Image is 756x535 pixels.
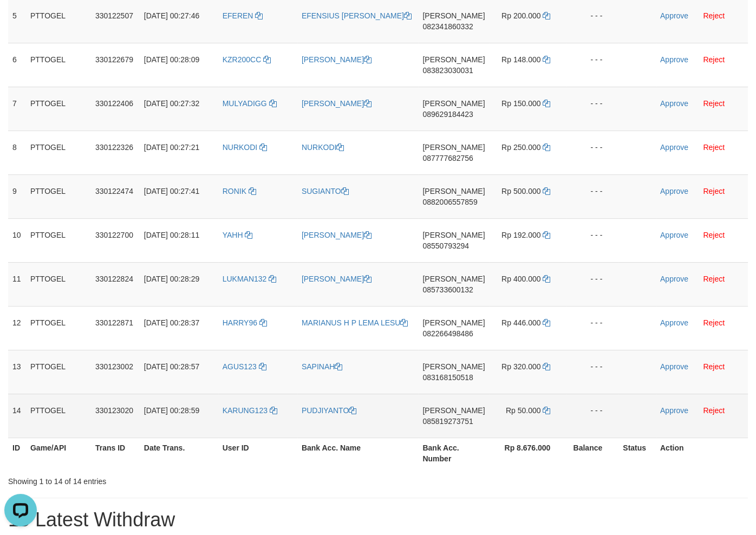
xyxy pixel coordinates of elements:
span: Rp 446.000 [501,318,540,327]
a: Copy 200000 to clipboard [543,11,550,20]
a: Copy 320000 to clipboard [543,362,550,371]
a: Reject [703,55,725,64]
span: [PERSON_NAME] [422,99,485,108]
td: - - - [566,262,618,306]
span: [DATE] 00:28:11 [144,231,199,239]
span: [PERSON_NAME] [422,275,485,283]
td: - - - [566,306,618,350]
th: ID [8,438,26,468]
a: Copy 500000 to clipboard [543,187,550,195]
a: Approve [660,275,688,283]
a: Approve [660,55,688,64]
a: Approve [660,143,688,152]
a: KZR200CC [223,55,271,64]
td: - - - [566,174,618,218]
a: Reject [703,99,725,108]
span: 330122824 [95,275,133,283]
a: Approve [660,231,688,239]
td: - - - [566,350,618,394]
a: NURKODI [223,143,267,152]
span: [PERSON_NAME] [422,187,485,195]
th: Status [618,438,656,468]
td: PTTOGEL [26,394,91,438]
a: Approve [660,187,688,195]
a: Reject [703,406,725,415]
a: Reject [703,187,725,195]
span: [PERSON_NAME] [422,406,485,415]
span: Copy 08550793294 to clipboard [422,242,469,250]
th: User ID [218,438,297,468]
span: HARRY96 [223,318,257,327]
span: 330122406 [95,99,133,108]
a: Copy 446000 to clipboard [543,318,550,327]
h1: 15 Latest Withdraw [8,509,748,531]
span: Rp 400.000 [501,275,540,283]
a: KARUNG123 [223,406,277,415]
a: PUDJIYANTO [302,406,356,415]
span: LUKMAN132 [223,275,267,283]
a: Approve [660,318,688,327]
span: [PERSON_NAME] [422,231,485,239]
span: Rp 200.000 [501,11,540,20]
span: Copy 087777682756 to clipboard [422,154,473,162]
span: [DATE] 00:27:46 [144,11,199,20]
span: [PERSON_NAME] [422,11,485,20]
div: Showing 1 to 14 of 14 entries [8,472,307,487]
a: Approve [660,362,688,371]
span: 330123020 [95,406,133,415]
th: Rp 8.676.000 [490,438,567,468]
a: EFEREN [223,11,263,20]
span: [DATE] 00:28:29 [144,275,199,283]
a: Reject [703,362,725,371]
span: RONIK [223,187,246,195]
td: PTTOGEL [26,350,91,394]
td: PTTOGEL [26,87,91,131]
span: [DATE] 00:28:59 [144,406,199,415]
td: PTTOGEL [26,174,91,218]
a: RONIK [223,187,256,195]
span: [DATE] 00:27:41 [144,187,199,195]
td: PTTOGEL [26,262,91,306]
td: 12 [8,306,26,350]
a: SAPINAH [302,362,342,371]
th: Bank Acc. Number [418,438,489,468]
a: Approve [660,406,688,415]
a: Copy 148000 to clipboard [543,55,550,64]
td: 11 [8,262,26,306]
td: - - - [566,131,618,174]
a: Reject [703,231,725,239]
span: EFEREN [223,11,253,20]
span: KARUNG123 [223,406,268,415]
th: Date Trans. [140,438,218,468]
span: 330122326 [95,143,133,152]
span: Rp 50.000 [506,406,541,415]
td: PTTOGEL [26,218,91,262]
a: Copy 150000 to clipboard [543,99,550,108]
th: Trans ID [91,438,140,468]
td: 13 [8,350,26,394]
a: [PERSON_NAME] [302,231,372,239]
td: 7 [8,87,26,131]
span: [PERSON_NAME] [422,318,485,327]
a: Copy 50000 to clipboard [543,406,550,415]
a: YAHH [223,231,253,239]
a: [PERSON_NAME] [302,55,372,64]
span: Rp 150.000 [501,99,540,108]
span: 330122474 [95,187,133,195]
a: SUGIANTO [302,187,349,195]
a: [PERSON_NAME] [302,275,372,283]
span: [DATE] 00:27:32 [144,99,199,108]
a: Reject [703,275,725,283]
td: PTTOGEL [26,131,91,174]
span: Copy 0882006557859 to clipboard [422,198,477,206]
a: Copy 400000 to clipboard [543,275,550,283]
a: Reject [703,318,725,327]
td: 10 [8,218,26,262]
td: 14 [8,394,26,438]
span: Copy 083168150518 to clipboard [422,373,473,382]
span: NURKODI [223,143,258,152]
a: Copy 192000 to clipboard [543,231,550,239]
span: KZR200CC [223,55,262,64]
a: MARIANUS H P LEMA LESU [302,318,408,327]
td: PTTOGEL [26,306,91,350]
